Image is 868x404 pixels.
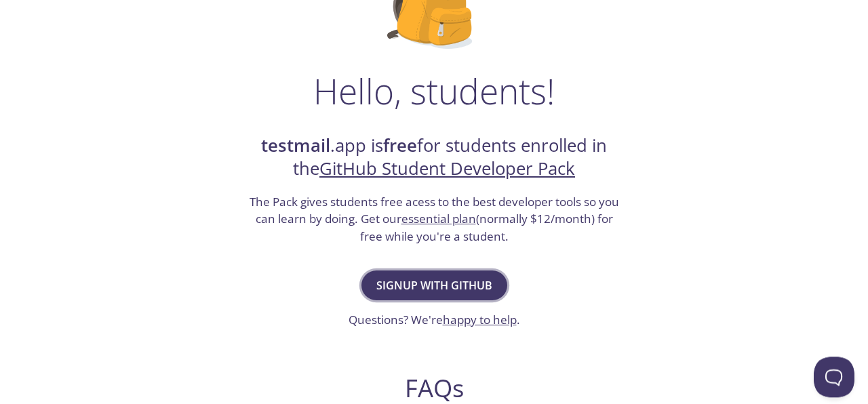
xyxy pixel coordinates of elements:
[248,134,620,181] h2: .app is for students enrolled in the
[174,373,694,403] h2: FAQs
[401,211,476,226] a: essential plan
[443,312,517,327] a: happy to help
[814,357,854,397] iframe: Help Scout Beacon - Open
[361,270,507,300] button: Signup with GitHub
[319,157,575,180] a: GitHub Student Developer Pack
[261,134,330,157] strong: testmail
[349,311,520,329] h3: Questions? We're .
[383,134,417,157] strong: free
[248,193,620,245] h3: The Pack gives students free acess to the best developer tools so you can learn by doing. Get our...
[313,70,555,111] h1: Hello, students!
[376,276,492,295] span: Signup with GitHub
